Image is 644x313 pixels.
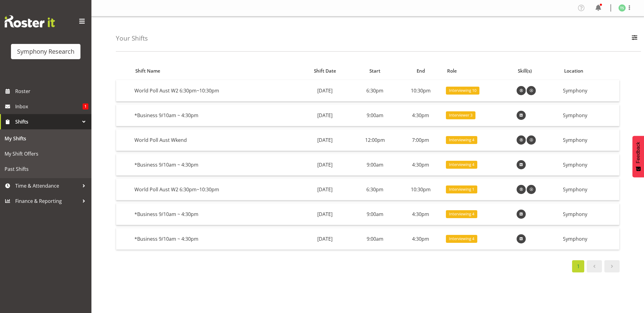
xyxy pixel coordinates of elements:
[369,67,380,74] span: Start
[132,179,298,200] td: World Poll Aust W2 6:30pm~10:30pm
[132,228,298,250] td: *Business 9/10am ~ 4:30pm
[560,80,619,102] td: Symphony
[352,228,398,250] td: 9:00am
[298,80,352,102] td: [DATE]
[352,129,398,151] td: 12:00pm
[132,154,298,176] td: *Business 9/10am ~ 4:30pm
[352,80,398,102] td: 6:30pm
[352,154,398,176] td: 9:00am
[564,67,583,74] span: Location
[352,179,398,200] td: 6:30pm
[449,88,476,93] span: Interviewing 10
[135,67,160,74] span: Shift Name
[2,131,90,146] a: My Shifts
[560,203,619,225] td: Symphony
[314,67,336,74] span: Shift Date
[398,129,443,151] td: 7:00pm
[398,80,443,102] td: 10:30pm
[15,196,79,206] span: Finance & Reporting
[449,236,474,242] span: Interviewing 4
[449,186,474,192] span: Interviewing 1
[398,105,443,126] td: 4:30pm
[132,105,298,126] td: *Business 9/10am ~ 4:30pm
[298,105,352,126] td: [DATE]
[5,149,87,158] span: My Shift Offers
[560,228,619,250] td: Symphony
[632,136,644,177] button: Feedback - Show survey
[417,67,425,74] span: End
[298,228,352,250] td: [DATE]
[352,105,398,126] td: 9:00am
[518,67,532,74] span: Skill(s)
[2,146,90,161] a: My Shift Offers
[132,129,298,151] td: World Poll Aust Wkend
[15,181,79,190] span: Time & Attendance
[449,211,474,217] span: Interviewing 4
[5,134,87,143] span: My Shifts
[560,179,619,200] td: Symphony
[628,32,641,45] button: Filter Employees
[298,203,352,225] td: [DATE]
[298,154,352,176] td: [DATE]
[15,102,83,111] span: Inbox
[398,179,443,200] td: 10:30pm
[15,117,79,126] span: Shifts
[298,179,352,200] td: [DATE]
[449,137,474,143] span: Interviewing 4
[298,129,352,151] td: [DATE]
[5,15,55,27] img: Rosterit website logo
[5,164,87,174] span: Past Shifts
[398,154,443,176] td: 4:30pm
[83,103,88,110] span: 1
[618,4,626,12] img: tanya-stebbing1954.jpg
[635,142,641,163] span: Feedback
[560,129,619,151] td: Symphony
[132,203,298,225] td: *Business 9/10am ~ 4:30pm
[449,112,472,118] span: Interviewer 3
[17,47,74,56] div: Symphony Research
[2,161,90,177] a: Past Shifts
[116,35,148,42] h4: Your Shifts
[15,87,88,96] span: Roster
[132,80,298,102] td: World Poll Aust W2 6:30pm~10:30pm
[447,67,457,74] span: Role
[352,203,398,225] td: 9:00am
[560,154,619,176] td: Symphony
[449,162,474,167] span: Interviewing 4
[560,105,619,126] td: Symphony
[398,203,443,225] td: 4:30pm
[398,228,443,250] td: 4:30pm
